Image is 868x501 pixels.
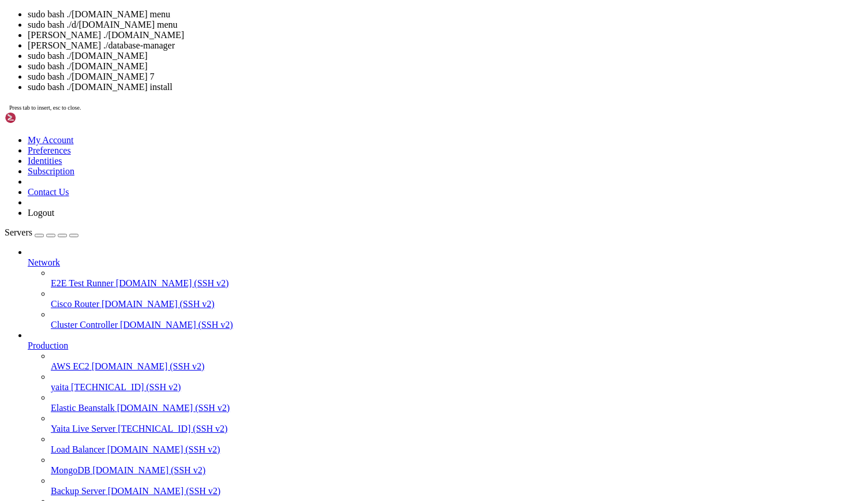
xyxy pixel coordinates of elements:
x-row: * Management: [URL][DOMAIN_NAME] [5,34,717,44]
img: Shellngn [5,112,71,124]
span: ~/yaita-core-backend [111,260,203,269]
span: [DOMAIN_NAME] (SSH v2) [116,278,229,288]
a: yaita [TECHNICAL_ID] (SSH v2) [51,382,863,392]
span: Cisco Router [51,299,99,309]
x-row: * Documentation: [URL][DOMAIN_NAME] [5,24,717,34]
li: Yaita Live Server [TECHNICAL_ID] (SSH v2) [51,413,863,434]
span: Yaita Live Server [51,424,115,433]
span: ~/yaita-core-backend [111,279,203,289]
li: Backup Server [DOMAIN_NAME] (SSH v2) [51,476,863,496]
a: E2E Test Runner [DOMAIN_NAME] (SSH v2) [51,278,863,289]
span: Load Balancer [51,444,105,454]
span: [TECHNICAL_ID] (SSH v2) [118,424,227,433]
span: [DOMAIN_NAME] (SSH v2) [92,361,205,371]
x-row: * Support: [URL][DOMAIN_NAME] [5,44,717,54]
x-row: : $ git stash [5,260,717,270]
a: Yaita Live Server [TECHNICAL_ID] (SSH v2) [51,424,863,434]
li: Elastic Beanstalk [DOMAIN_NAME] (SSH v2) [51,392,863,413]
span: Press tab to insert, esc to close. [9,104,81,111]
li: sudo bash ./[DOMAIN_NAME] [28,61,863,72]
span: Network [28,257,60,267]
x-row: *** System restart required *** [5,230,717,240]
li: Cluster Controller [DOMAIN_NAME] (SSH v2) [51,309,863,330]
span: ubuntu@ip-172-31-91-17 [5,279,106,289]
a: Contact Us [28,187,69,197]
li: sudo bash ./[DOMAIN_NAME] menu [28,9,863,20]
a: Production [28,341,863,351]
li: yaita [TECHNICAL_ID] (SSH v2) [51,372,863,392]
x-row: -bash: ./live-docs/[DOMAIN_NAME]: Permission denied [5,289,717,299]
span: ubuntu@ip-172-31-91-17 [5,299,106,308]
span: [DOMAIN_NAME] (SSH v2) [120,320,233,330]
x-row: See [URL][DOMAIN_NAME] or run: sudo pro status [5,201,717,211]
li: [PERSON_NAME] ./database-manager [28,40,863,51]
x-row: Last login: [DATE] from [TECHNICAL_ID] [5,240,717,250]
x-row: 12 updates can be applied immediately. [5,162,717,171]
span: Cluster Controller [51,320,118,330]
span: AWS EC2 [51,361,89,371]
x-row: Saved working directory and index state WIP on main: 51de27c feat: Add comprehensive rebuild and ... [5,270,717,279]
span: MongoDB [51,465,90,475]
a: Identities [28,156,62,166]
a: Cisco Router [DOMAIN_NAME] (SSH v2) [51,299,863,309]
span: Servers [5,227,32,237]
li: MongoDB [DOMAIN_NAME] (SSH v2) [51,455,863,476]
x-row: : $ cd yaita-core-backend [5,250,717,260]
span: [DOMAIN_NAME] (SSH v2) [102,299,215,309]
x-row: : $ ./live-docs/[DOMAIN_NAME] [5,279,717,289]
span: ubuntu@ip-172-31-91-17 [5,250,106,259]
a: Servers [5,227,78,237]
span: Elastic Beanstalk [51,403,115,413]
span: [DOMAIN_NAME] (SSH v2) [107,444,220,454]
span: [TECHNICAL_ID] (SSH v2) [71,382,181,392]
li: Load Balancer [DOMAIN_NAME] (SSH v2) [51,434,863,455]
span: ~/yaita-core-backend [111,299,203,308]
x-row: Usage of /: 52.0% of 28.02GB Users logged in: 0 [5,93,717,103]
a: Logout [28,208,54,218]
x-row: : $ sudo bash . [5,299,717,309]
li: Cisco Router [DOMAIN_NAME] (SSH v2) [51,289,863,309]
x-row: System load: 0.0 Processes: 188 [5,83,717,93]
li: sudo bash ./[DOMAIN_NAME] [28,51,863,61]
x-row: Swap usage: 0% [5,113,717,122]
li: Network [28,247,863,330]
a: My Account [28,135,74,145]
a: Backup Server [DOMAIN_NAME] (SSH v2) [51,486,863,496]
a: Network [28,257,863,268]
li: E2E Test Runner [DOMAIN_NAME] (SSH v2) [51,268,863,289]
a: Subscription [28,166,74,176]
span: ubuntu@ip-172-31-91-17 [5,260,106,269]
a: Cluster Controller [DOMAIN_NAME] (SSH v2) [51,320,863,330]
span: [DOMAIN_NAME] (SSH v2) [108,486,221,496]
li: AWS EC2 [DOMAIN_NAME] (SSH v2) [51,351,863,372]
a: Preferences [28,145,71,155]
a: Load Balancer [DOMAIN_NAME] (SSH v2) [51,444,863,455]
a: Elastic Beanstalk [DOMAIN_NAME] (SSH v2) [51,403,863,413]
span: Backup Server [51,486,106,496]
div: (56, 30) [277,299,282,309]
span: [DOMAIN_NAME] (SSH v2) [92,465,205,475]
li: sudo bash ./d/[DOMAIN_NAME] menu [28,20,863,30]
li: sudo bash ./[DOMAIN_NAME] 7 [28,72,863,82]
span: ~ [111,250,115,259]
x-row: System information as of [DATE] [5,63,717,73]
x-row: Expanded Security Maintenance for Applications is not enabled. [5,142,717,152]
span: E2E Test Runner [51,278,114,288]
span: Production [28,341,68,350]
li: [PERSON_NAME] ./[DOMAIN_NAME] [28,30,863,40]
x-row: Welcome to Ubuntu 24.04.3 LTS (GNU/Linux 6.14.0-1011-aws x86_64) [5,5,717,14]
span: yaita [51,382,69,392]
x-row: Enable ESM Apps to receive additional future security updates. [5,191,717,201]
span: [DOMAIN_NAME] (SSH v2) [117,403,230,413]
a: AWS EC2 [DOMAIN_NAME] (SSH v2) [51,361,863,372]
x-row: To see these additional updates run: apt list --upgradable [5,171,717,181]
x-row: Memory usage: 69% IPv4 address for enX0: [TECHNICAL_ID] [5,103,717,113]
li: sudo bash ./[DOMAIN_NAME] install [28,82,863,92]
a: MongoDB [DOMAIN_NAME] (SSH v2) [51,465,863,476]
